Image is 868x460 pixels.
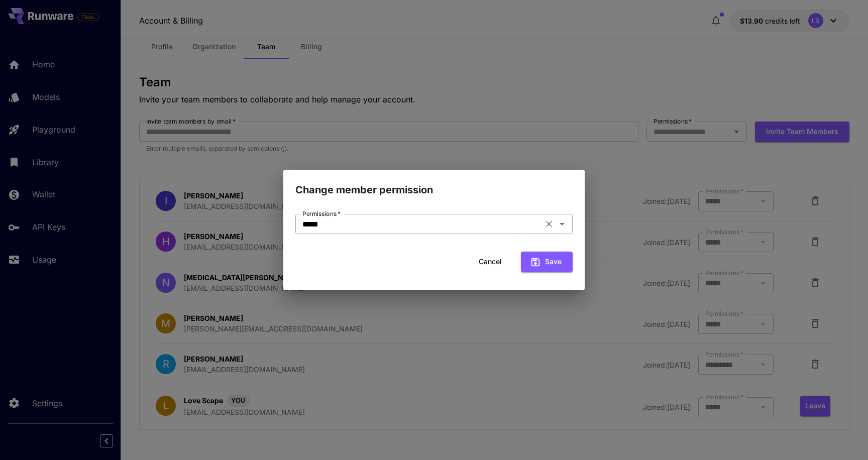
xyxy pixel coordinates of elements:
button: Clear [542,217,556,231]
button: Cancel [468,252,513,272]
h2: Change member permission [283,170,585,198]
button: Open [555,217,569,231]
button: Save [521,252,573,272]
label: Permissions [302,209,341,218]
